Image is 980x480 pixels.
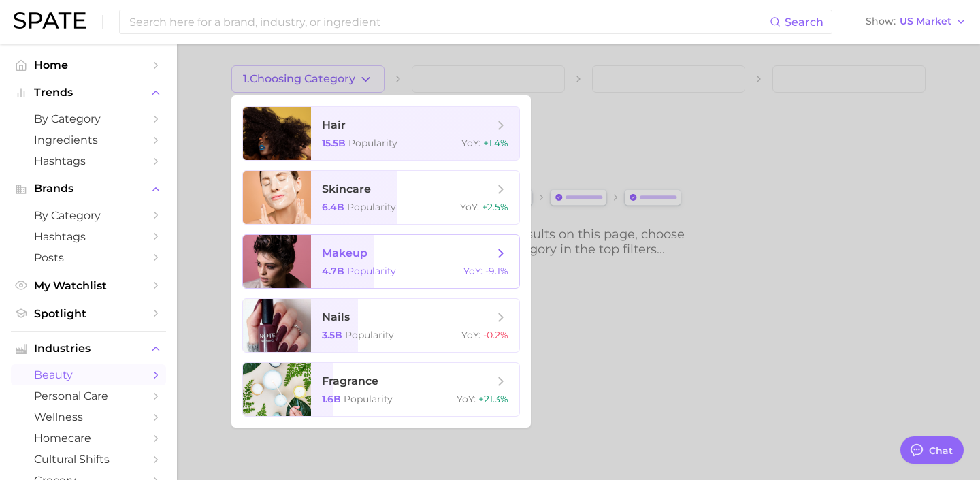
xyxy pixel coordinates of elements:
[34,342,143,355] span: Industries
[34,230,143,243] span: Hashtags
[11,82,166,103] button: Trends
[322,329,342,341] span: 3.5b
[34,389,143,402] span: personal care
[11,275,166,296] a: My Watchlist
[322,265,344,277] span: 4.7b
[34,112,143,125] span: by Category
[11,226,166,247] a: Hashtags
[347,201,396,213] span: Popularity
[461,137,480,149] span: YoY :
[460,201,479,213] span: YoY :
[483,329,508,341] span: -0.2%
[344,393,393,405] span: Popularity
[11,205,166,226] a: by Category
[862,13,970,31] button: ShowUS Market
[34,155,143,167] span: Hashtags
[785,16,823,29] span: Search
[14,12,86,29] img: SPATE
[347,265,396,277] span: Popularity
[322,182,371,195] span: skincare
[322,137,346,149] span: 15.5b
[34,86,143,99] span: Trends
[34,368,143,381] span: beauty
[34,133,143,146] span: Ingredients
[322,374,378,387] span: fragrance
[34,279,143,292] span: My Watchlist
[11,364,166,385] a: beauty
[11,385,166,406] a: personal care
[11,247,166,268] a: Posts
[34,59,143,71] span: Home
[11,303,166,324] a: Spotlight
[457,393,476,405] span: YoY :
[322,310,350,323] span: nails
[11,406,166,428] a: wellness
[11,428,166,449] a: homecare
[483,137,508,149] span: +1.4%
[478,393,508,405] span: +21.3%
[231,95,531,428] ul: 1.Choosing Category
[34,307,143,320] span: Spotlight
[322,246,367,259] span: makeup
[322,201,344,213] span: 6.4b
[485,265,508,277] span: -9.1%
[11,338,166,359] button: Industries
[11,449,166,470] a: cultural shifts
[461,329,480,341] span: YoY :
[322,118,346,131] span: hair
[482,201,508,213] span: +2.5%
[11,54,166,76] a: Home
[34,209,143,222] span: by Category
[322,393,341,405] span: 1.6b
[34,453,143,466] span: cultural shifts
[34,411,143,423] span: wellness
[128,10,770,33] input: Search here for a brand, industry, or ingredient
[345,329,394,341] span: Popularity
[348,137,397,149] span: Popularity
[900,18,951,25] span: US Market
[11,150,166,172] a: Hashtags
[866,18,896,25] span: Show
[11,178,166,199] button: Brands
[11,129,166,150] a: Ingredients
[34,251,143,264] span: Posts
[34,182,143,195] span: Brands
[463,265,483,277] span: YoY :
[11,108,166,129] a: by Category
[34,432,143,445] span: homecare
